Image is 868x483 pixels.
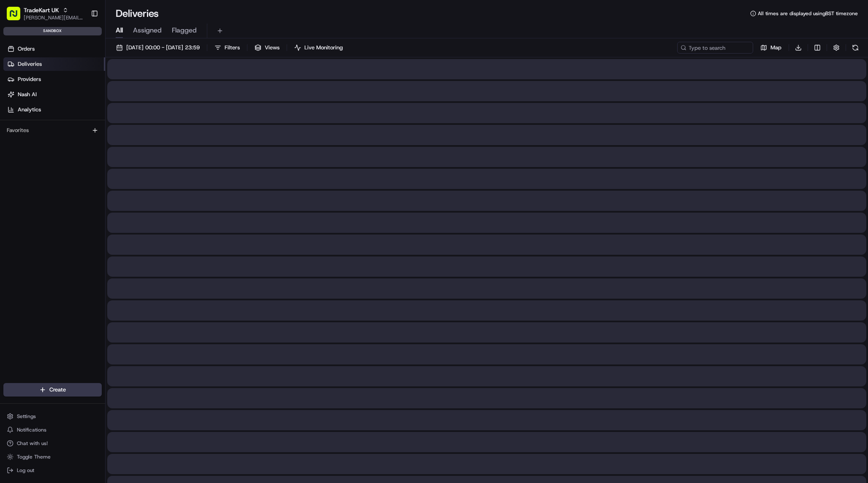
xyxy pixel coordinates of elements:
button: TradeKart UK[PERSON_NAME][EMAIL_ADDRESS][DOMAIN_NAME] [3,3,87,24]
div: sandbox [3,27,102,35]
span: Chat with us! [17,440,48,447]
button: Filters [211,42,244,54]
button: Refresh [849,42,861,54]
span: Live Monitoring [304,44,343,51]
button: Log out [3,464,102,476]
button: TradeKart UK [24,6,59,14]
span: Orders [18,45,35,53]
button: Map [757,42,785,54]
span: All times are displayed using BST timezone [758,10,858,17]
a: Providers [3,73,105,86]
span: Views [265,44,279,51]
button: [DATE] 00:00 - [DATE] 23:59 [112,42,203,54]
a: Nash AI [3,88,105,101]
input: Type to search [677,42,753,54]
span: Map [770,44,781,51]
button: Chat with us! [3,437,102,449]
span: [DATE] 00:00 - [DATE] 23:59 [126,44,200,51]
a: Orders [3,42,105,56]
span: Filters [225,44,240,51]
button: Live Monitoring [290,42,347,54]
div: Favorites [3,124,102,137]
span: Nash AI [18,91,37,98]
button: Settings [3,410,102,422]
a: Deliveries [3,57,105,71]
a: Analytics [3,103,105,116]
span: Flagged [172,25,197,35]
span: Log out [17,467,34,474]
span: All [116,25,123,35]
button: [PERSON_NAME][EMAIL_ADDRESS][DOMAIN_NAME] [24,14,84,21]
span: Providers [18,76,41,83]
button: Views [251,42,283,54]
button: Notifications [3,424,102,436]
span: Settings [17,413,36,420]
span: Assigned [133,25,162,35]
span: Deliveries [18,60,42,68]
span: Analytics [18,106,41,113]
span: Toggle Theme [17,453,51,460]
button: Create [3,383,102,397]
span: Create [49,386,66,394]
h1: Deliveries [116,7,159,20]
button: Toggle Theme [3,451,102,463]
span: Notifications [17,426,46,433]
